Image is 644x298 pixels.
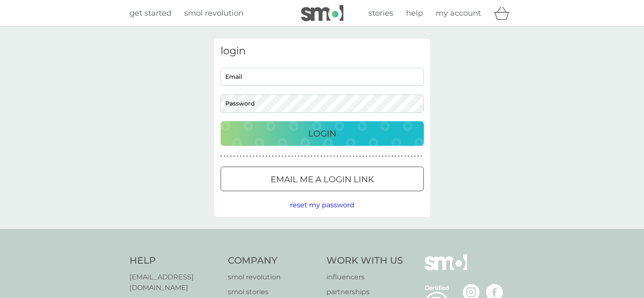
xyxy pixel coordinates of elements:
a: help [406,7,423,19]
a: influencers [326,272,403,283]
a: [EMAIL_ADDRESS][DOMAIN_NAME] [130,272,220,293]
p: ● [285,154,287,159]
p: ● [265,154,267,159]
button: reset my password [290,200,354,211]
p: ● [420,154,422,159]
p: ● [256,154,257,159]
p: ● [369,154,370,159]
span: get started [130,8,171,18]
h4: Help [130,254,220,267]
p: ● [327,154,329,159]
p: ● [279,154,280,159]
p: ● [224,154,225,159]
p: ● [388,154,390,159]
p: ● [330,154,332,159]
span: reset my password [290,201,354,209]
p: ● [311,154,312,159]
p: ● [288,154,290,159]
p: ● [272,154,274,159]
p: ● [366,154,368,159]
p: ● [392,154,393,159]
img: smol [425,254,467,283]
a: partnerships [326,287,403,298]
a: smol revolution [184,7,243,19]
p: ● [324,154,326,159]
p: ● [246,154,248,159]
span: my account [436,8,481,18]
p: ● [408,154,409,159]
h4: Company [228,254,318,267]
a: smol stories [228,287,318,298]
p: ● [398,154,400,159]
p: ● [395,154,396,159]
p: ● [337,154,338,159]
p: ● [321,154,322,159]
p: ● [263,154,264,159]
p: ● [401,154,403,159]
h4: Work With Us [326,254,403,267]
span: stories [368,8,393,18]
p: ● [414,154,416,159]
p: ● [243,154,245,159]
p: ● [343,154,345,159]
p: ● [221,154,222,159]
a: my account [436,7,481,19]
p: ● [346,154,348,159]
p: ● [353,154,354,159]
p: ● [291,154,293,159]
p: ● [356,154,358,159]
p: ● [350,154,351,159]
p: ● [417,154,419,159]
p: ● [307,154,309,159]
p: ● [385,154,387,159]
div: basket [494,5,515,22]
p: ● [379,154,380,159]
button: Email me a login link [221,167,424,191]
p: ● [304,154,306,159]
p: ● [372,154,374,159]
p: ● [230,154,232,159]
p: ● [237,154,238,159]
button: Login [221,121,424,146]
p: ● [240,154,241,159]
p: ● [411,154,412,159]
p: Email me a login link [271,173,374,186]
span: help [406,8,423,18]
p: ● [275,154,277,159]
p: ● [233,154,235,159]
p: ● [253,154,254,159]
p: ● [340,154,342,159]
a: smol revolution [228,272,318,283]
span: smol revolution [184,8,243,18]
p: ● [269,154,271,159]
p: Login [308,127,336,140]
p: ● [404,154,406,159]
p: ● [333,154,335,159]
p: ● [314,154,316,159]
p: ● [362,154,364,159]
p: ● [282,154,283,159]
p: ● [259,154,261,159]
p: ● [227,154,229,159]
p: ● [376,154,377,159]
p: ● [249,154,251,159]
p: ● [301,154,303,159]
p: ● [295,154,296,159]
p: ● [298,154,300,159]
img: smol [301,5,343,21]
h3: login [221,45,424,57]
a: get started [130,7,171,19]
p: ● [359,154,361,159]
p: ● [382,154,384,159]
p: ● [317,154,319,159]
a: stories [368,7,393,19]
